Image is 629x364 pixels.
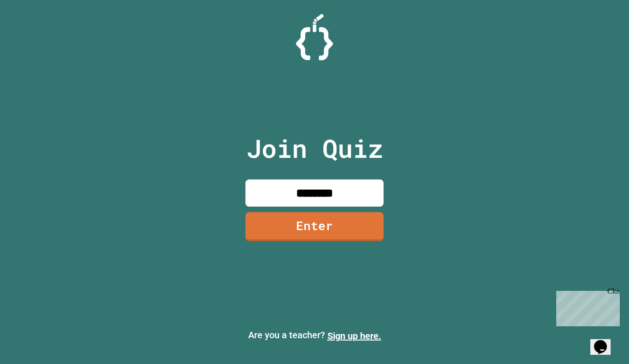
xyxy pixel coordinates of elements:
a: Enter [245,212,384,241]
iframe: chat widget [590,327,620,355]
img: Logo.svg [296,14,333,60]
p: Are you a teacher? [7,328,622,343]
a: Sign up here. [327,330,381,341]
div: Chat with us now!Close [4,4,64,58]
iframe: chat widget [553,287,620,326]
p: Join Quiz [246,129,383,168]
